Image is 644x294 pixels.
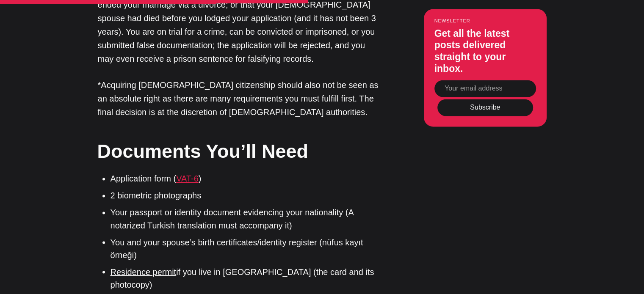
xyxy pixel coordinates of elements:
h2: Documents You’ll Need [97,138,381,165]
h3: Get all the latest posts delivered straight to your inbox. [434,28,536,74]
a: VAT-6 [176,174,199,183]
li: 2 biometric photographs [111,189,381,202]
a: Residence permit [111,267,177,276]
button: Subscribe [437,99,533,116]
li: Application form ( ) [111,172,381,185]
li: if you live in [GEOGRAPHIC_DATA] (the card and its photocopy) [111,265,381,291]
p: *Acquiring [DEMOGRAPHIC_DATA] citizenship should also not be seen as an absolute right as there a... [98,78,381,119]
li: You and your spouse’s birth certificates/identity register (nüfus kayıt örneği) [111,236,381,261]
small: Newsletter [434,18,536,23]
li: Your passport or identity document evidencing your nationality (A notarized Turkish translation m... [111,206,381,231]
input: Your email address [434,80,536,97]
